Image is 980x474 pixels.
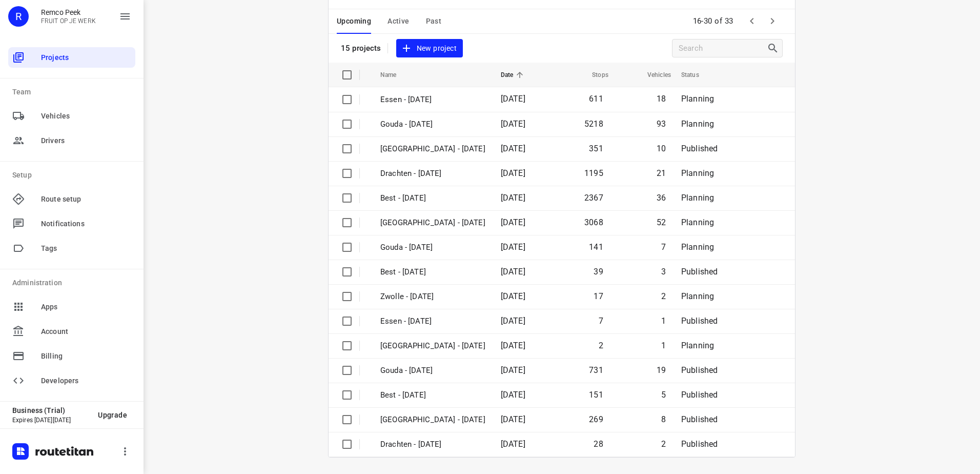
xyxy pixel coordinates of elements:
span: 2367 [584,193,603,203]
span: [DATE] [501,267,525,276]
span: Published [681,390,718,400]
div: Drivers [8,130,135,151]
div: Route setup [8,189,135,209]
span: Published [681,267,718,276]
span: 1195 [584,168,603,178]
span: Upgrade [98,411,127,419]
span: 2 [661,291,666,301]
div: Tags [8,238,135,259]
span: [DATE] [501,291,525,301]
p: Best - Friday [380,266,485,278]
span: [DATE] [501,218,525,227]
span: Planning [681,341,714,350]
span: 2 [661,439,666,449]
div: Notifications [8,213,135,234]
span: Account [41,326,131,337]
span: Planning [681,119,714,129]
div: Account [8,321,135,342]
span: [DATE] [501,365,525,375]
span: 39 [594,267,603,276]
span: Active [387,15,409,28]
span: Planning [681,94,714,104]
span: 269 [589,414,603,424]
p: Antwerpen - Thursday [380,340,485,352]
span: 19 [657,365,666,375]
div: Apps [8,297,135,317]
div: Developers [8,370,135,391]
button: New project [396,39,463,58]
span: 7 [661,242,666,252]
span: [DATE] [501,390,525,400]
span: 3068 [584,218,603,227]
span: [DATE] [501,316,525,326]
span: 611 [589,94,603,104]
p: Zwolle - Friday [380,291,485,303]
p: FRUIT OP JE WERK [41,17,96,25]
span: 3 [661,267,666,276]
span: Upcoming [337,15,371,28]
p: Gouda - Friday [380,242,485,253]
span: 7 [599,316,603,326]
span: 1 [661,316,666,326]
span: Planning [681,193,714,203]
span: 351 [589,144,603,153]
p: 15 projects [341,44,381,53]
span: 93 [657,119,666,129]
span: 28 [594,439,603,449]
div: Projects [8,47,135,68]
span: Projects [41,52,131,63]
div: R [8,6,29,27]
p: Administration [12,278,135,288]
span: 141 [589,242,603,252]
span: Apps [41,302,131,312]
p: Remco Peek [41,8,96,16]
span: 5218 [584,119,603,129]
span: [DATE] [501,414,525,424]
p: Zwolle - Monday [380,217,485,229]
span: Planning [681,218,714,227]
input: Search projects [679,41,767,56]
span: 151 [589,390,603,400]
span: [DATE] [501,168,525,178]
span: Developers [41,376,131,386]
p: Zwolle - Thursday [380,414,485,426]
span: [DATE] [501,94,525,104]
div: Search [767,42,782,54]
span: Planning [681,168,714,178]
p: Essen - Friday [380,315,485,327]
p: Expires [DATE][DATE] [12,417,90,424]
span: Published [681,414,718,424]
p: Best - Thursday [380,389,485,401]
span: Next Page [762,11,783,31]
span: 21 [657,168,666,178]
span: New project [402,42,457,55]
span: 5 [661,390,666,400]
button: Upgrade [90,406,135,424]
span: 16-30 of 33 [689,10,738,32]
span: Name [380,69,410,81]
span: 1 [661,341,666,350]
p: Antwerpen - Monday [380,143,485,155]
span: 17 [594,291,603,301]
span: Status [681,69,712,81]
span: Planning [681,242,714,252]
span: 36 [657,193,666,203]
span: Planning [681,291,714,301]
p: Business (Trial) [12,406,90,414]
p: Best - Monday [380,192,485,204]
div: Billing [8,346,135,366]
span: [DATE] [501,119,525,129]
span: 10 [657,144,666,153]
span: Notifications [41,219,131,229]
p: Essen - Monday [380,94,485,106]
span: [DATE] [501,144,525,153]
span: Vehicles [41,111,131,122]
span: [DATE] [501,439,525,449]
span: Vehicles [634,69,671,81]
span: Previous Page [742,11,762,31]
span: [DATE] [501,193,525,203]
span: 2 [599,341,603,350]
span: Stops [579,69,608,81]
span: Date [501,69,527,81]
span: 8 [661,414,666,424]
